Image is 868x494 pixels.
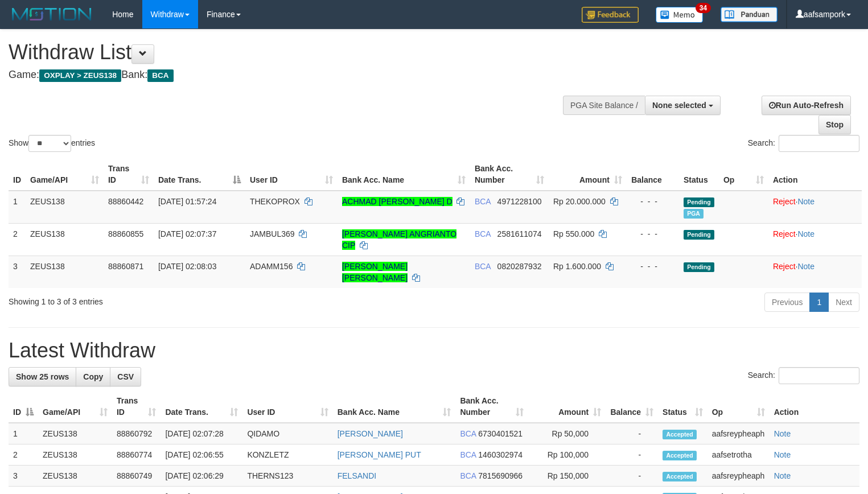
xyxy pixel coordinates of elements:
[606,444,658,466] td: -
[478,471,523,480] span: Copy 7815690966 to clipboard
[245,158,338,191] th: User ID: activate to sort column ascending
[553,197,606,206] span: Rp 20.000.000
[26,256,104,288] td: ZEUS138
[83,372,103,381] span: Copy
[470,158,549,191] th: Bank Acc. Number: activate to sort column ascending
[631,196,674,207] div: - - -
[631,261,674,272] div: - - -
[627,158,679,191] th: Balance
[9,158,26,191] th: ID
[497,197,542,206] span: Copy 4971228100 to clipboard
[658,390,707,423] th: Status: activate to sort column ascending
[161,423,242,444] td: [DATE] 02:07:28
[76,367,110,386] a: Copy
[762,96,851,115] a: Run Auto-Refresh
[158,262,216,271] span: [DATE] 02:08:03
[338,429,403,438] a: [PERSON_NAME]
[161,466,242,487] td: [DATE] 02:06:29
[478,429,523,438] span: Copy 6730401521 to clipboard
[549,158,627,191] th: Amount: activate to sort column ascending
[342,197,452,206] a: ACHMAD [PERSON_NAME] D
[475,229,491,238] span: BCA
[684,262,714,272] span: Pending
[797,229,814,238] a: Note
[117,372,134,381] span: CSV
[679,158,719,191] th: Status
[553,229,594,238] span: Rp 550.000
[9,69,567,81] h4: Game: Bank:
[112,444,161,466] td: 88860774
[528,444,606,466] td: Rp 100,000
[497,262,542,271] span: Copy 0820287932 to clipboard
[110,367,141,386] a: CSV
[242,423,332,444] td: QIDAMO
[460,429,476,438] span: BCA
[553,262,601,271] span: Rp 1.600.000
[28,135,71,152] select: Showentries
[9,191,26,224] td: 1
[250,229,295,238] span: JAMBUL369
[684,230,714,240] span: Pending
[242,444,332,466] td: KONZLETZ
[721,7,778,22] img: panduan.png
[338,158,470,191] th: Bank Acc. Name: activate to sort column ascending
[606,466,658,487] td: -
[478,450,523,459] span: Copy 1460302974 to clipboard
[707,466,770,487] td: aafsreypheaph
[582,7,639,23] img: Feedback.jpg
[161,390,242,423] th: Date Trans.: activate to sort column ascending
[108,262,143,271] span: 88860871
[631,228,674,240] div: - - -
[38,466,112,487] td: ZEUS138
[797,262,814,271] a: Note
[528,390,606,423] th: Amount: activate to sort column ascending
[154,158,245,191] th: Date Trans.: activate to sort column descending
[606,423,658,444] td: -
[242,390,332,423] th: User ID: activate to sort column ascending
[684,197,714,207] span: Pending
[652,101,706,110] span: None selected
[26,223,104,256] td: ZEUS138
[719,158,768,191] th: Op: activate to sort column ascending
[528,423,606,444] td: Rp 50,000
[26,191,104,224] td: ZEUS138
[338,450,421,459] a: [PERSON_NAME] PUT
[696,3,711,13] span: 34
[748,135,859,152] label: Search:
[563,96,645,115] div: PGA Site Balance /
[9,444,38,466] td: 2
[250,262,293,271] span: ADAMM156
[773,197,796,206] a: Reject
[460,471,476,480] span: BCA
[684,209,704,219] span: Marked by aaftanly
[338,471,376,480] a: FELSANDI
[9,6,95,23] img: MOTION_logo.png
[656,7,704,23] img: Button%20Memo.svg
[9,367,76,386] a: Show 25 rows
[26,158,104,191] th: Game/API: activate to sort column ascending
[112,466,161,487] td: 88860749
[779,135,859,152] input: Search:
[768,191,862,224] td: ·
[108,197,143,206] span: 88860442
[455,390,528,423] th: Bank Acc. Number: activate to sort column ascending
[112,423,161,444] td: 88860792
[104,158,154,191] th: Trans ID: activate to sort column ascending
[797,197,814,206] a: Note
[645,96,721,115] button: None selected
[38,423,112,444] td: ZEUS138
[9,390,38,423] th: ID: activate to sort column descending
[528,466,606,487] td: Rp 150,000
[768,256,862,288] td: ·
[663,430,697,439] span: Accepted
[707,423,770,444] td: aafsreypheaph
[773,229,796,238] a: Reject
[112,390,161,423] th: Trans ID: activate to sort column ascending
[38,444,112,466] td: ZEUS138
[606,390,658,423] th: Balance: activate to sort column ascending
[828,293,859,312] a: Next
[773,262,796,271] a: Reject
[9,339,859,362] h1: Latest Withdraw
[161,444,242,466] td: [DATE] 02:06:55
[9,423,38,444] td: 1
